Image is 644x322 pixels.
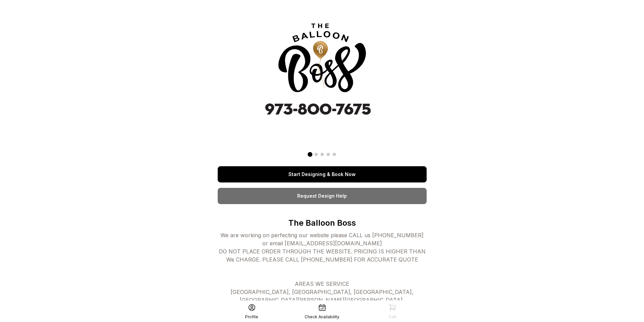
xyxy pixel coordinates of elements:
a: Start Designing & Book Now [218,166,427,182]
a: Request Design Help [218,188,427,204]
p: The Balloon Boss [218,218,427,228]
div: Cart [388,314,397,320]
div: Check Availability [305,314,339,320]
div: Profile [245,314,258,320]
